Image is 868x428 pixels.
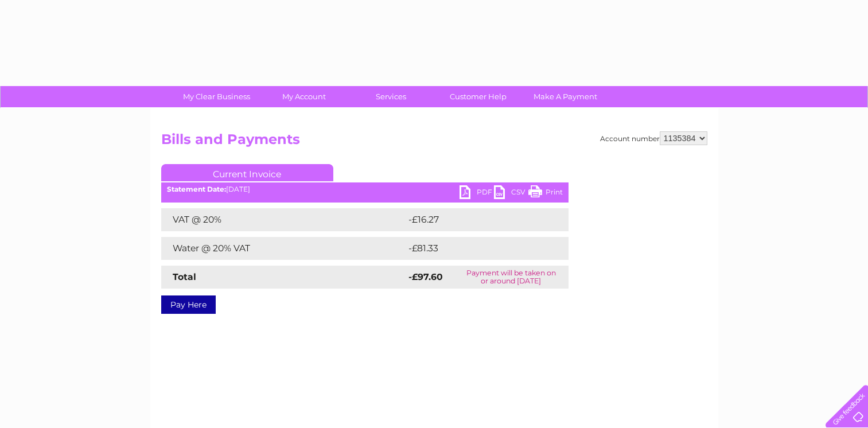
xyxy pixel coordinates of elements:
a: My Clear Business [169,86,264,107]
td: Water @ 20% VAT [161,237,406,260]
div: Account number [600,131,707,145]
a: Pay Here [161,295,216,314]
a: Customer Help [431,86,526,107]
strong: Total [173,271,196,282]
h2: Bills and Payments [161,131,707,153]
div: [DATE] [161,185,569,193]
strong: -£97.60 [408,271,443,282]
td: VAT @ 20% [161,208,406,231]
b: Statement Date: [167,185,226,193]
a: My Account [256,86,351,107]
td: -£16.27 [406,208,546,231]
a: Make A Payment [518,86,613,107]
a: CSV [494,185,528,202]
a: Print [528,185,563,202]
td: Payment will be taken on or around [DATE] [454,266,569,289]
a: Current Invoice [161,164,333,181]
td: -£81.33 [406,237,546,260]
a: Services [344,86,438,107]
a: PDF [460,185,494,202]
